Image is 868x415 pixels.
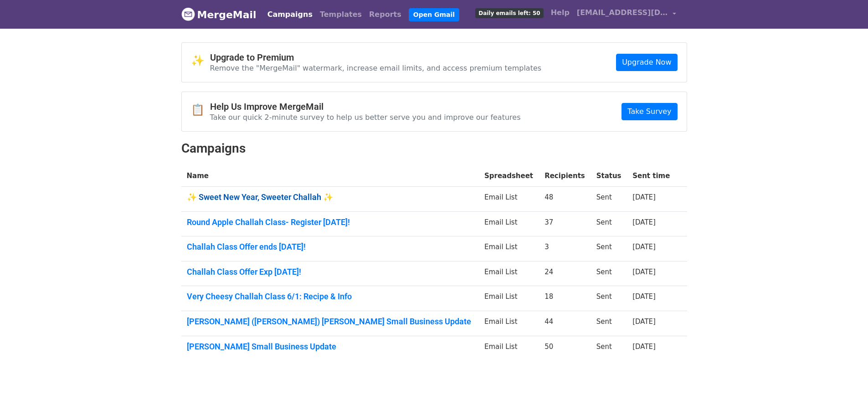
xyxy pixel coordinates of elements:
[822,371,868,415] iframe: Chat Widget
[210,101,521,112] h4: Help Us Improve MergeMail
[632,318,656,326] a: [DATE]
[632,218,656,226] a: [DATE]
[591,236,627,261] td: Sent
[539,187,591,212] td: 48
[591,187,627,212] td: Sent
[616,54,677,71] a: Upgrade Now
[479,286,539,311] td: Email List
[479,261,539,286] td: Email List
[591,311,627,336] td: Sent
[539,311,591,336] td: 44
[187,267,473,277] a: Challah Class Offer Exp [DATE]!
[632,343,656,351] a: [DATE]
[187,292,473,302] a: Very Cheesy Challah Class 6/1: Recipe & Info
[409,8,459,21] a: Open Gmail
[316,5,365,24] a: Templates
[539,261,591,286] td: 24
[187,242,473,252] a: Challah Class Offer ends [DATE]!
[479,165,539,187] th: Spreadsheet
[591,211,627,236] td: Sent
[479,311,539,336] td: Email List
[191,103,210,117] span: 📋
[472,4,547,22] a: Daily emails left: 50
[539,165,591,187] th: Recipients
[191,54,210,67] span: ✨
[632,268,656,276] a: [DATE]
[591,165,627,187] th: Status
[479,236,539,261] td: Email List
[365,5,405,24] a: Reports
[181,5,257,24] a: MergeMail
[187,342,473,352] a: [PERSON_NAME] Small Business Update
[187,317,473,327] a: [PERSON_NAME] ([PERSON_NAME]) [PERSON_NAME] Small Business Update
[475,8,543,18] span: Daily emails left: 50
[573,4,680,25] a: [EMAIL_ADDRESS][DOMAIN_NAME]
[181,165,479,187] th: Name
[479,211,539,236] td: Email List
[181,7,195,21] img: MergeMail logo
[479,336,539,360] td: Email List
[591,336,627,360] td: Sent
[591,286,627,311] td: Sent
[210,63,542,73] p: Remove the "MergeMail" watermark, increase email limits, and access premium templates
[627,165,676,187] th: Sent time
[479,187,539,212] td: Email List
[187,217,473,227] a: Round Apple Challah Class- Register [DATE]!
[539,286,591,311] td: 18
[547,4,573,22] a: Help
[187,192,473,202] a: ✨ Sweet New Year, Sweeter Challah ✨
[632,292,656,301] a: [DATE]
[621,103,677,120] a: Take Survey
[264,5,316,24] a: Campaigns
[632,193,656,201] a: [DATE]
[539,236,591,261] td: 3
[632,243,656,251] a: [DATE]
[577,7,668,18] span: [EMAIL_ADDRESS][DOMAIN_NAME]
[591,261,627,286] td: Sent
[539,336,591,360] td: 50
[181,141,687,156] h2: Campaigns
[539,211,591,236] td: 37
[210,113,521,122] p: Take our quick 2-minute survey to help us better serve you and improve our features
[210,52,542,63] h4: Upgrade to Premium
